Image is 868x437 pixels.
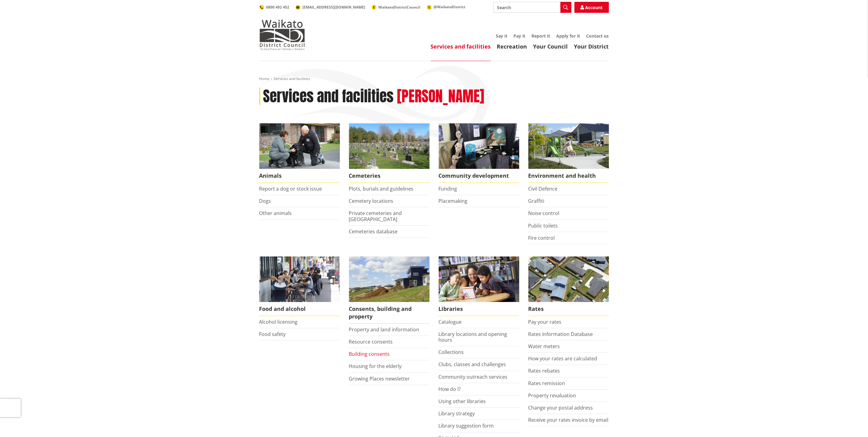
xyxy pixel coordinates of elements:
[439,123,519,169] img: Matariki Travelling Suitcase Art Exhibition
[259,123,340,183] a: Waikato District Council Animal Control team Animals
[574,43,609,50] a: Your District
[266,5,290,10] span: 0800 492 452
[349,257,430,302] img: Land and property thumbnail
[379,5,421,10] span: WaikatoDistrictCouncil
[439,169,519,183] span: Community development
[274,76,311,81] span: Services and facilities
[528,123,609,183] a: New housing in Pokeno Environment and health
[528,404,593,411] a: Change your postal address
[259,5,290,10] a: 0800 492 452
[496,33,508,39] a: Say it
[259,123,340,169] img: Animal Control
[574,2,609,13] a: Account
[439,422,494,429] a: Library suggestion form
[439,123,519,183] a: Matariki Travelling Suitcase Art Exhibition Community development
[259,169,340,183] span: Animals
[528,210,560,217] a: Noise control
[349,169,430,183] span: Cemeteries
[349,326,420,333] a: Property and land information
[349,363,402,370] a: Housing for the elderly
[439,257,519,316] a: Library membership is free to everyone who lives in the Waikato district. Libraries
[439,386,461,392] a: How do I?
[259,331,286,337] a: Food safety
[263,88,394,105] h1: Services and facilities
[497,43,527,50] a: Recreation
[349,257,430,324] a: New Pokeno housing development Consents, building and property
[528,235,555,241] a: Fire control
[439,398,486,405] a: Using other libraries
[439,319,462,325] a: Catalogue
[397,88,484,105] h2: [PERSON_NAME]
[528,331,593,337] a: Rates Information Database
[528,257,609,316] a: Pay your rates online Rates
[528,380,565,387] a: Rates remission
[427,4,466,9] a: @WaikatoDistrict
[586,33,609,39] a: Contact us
[349,302,430,324] span: Consents, building and property
[514,33,526,39] a: Pay it
[528,302,609,316] span: Rates
[528,123,609,169] img: New housing in Pokeno
[439,198,468,204] a: Placemaking
[349,338,393,345] a: Resource consents
[439,257,519,302] img: Waikato District Council libraries
[532,33,550,39] a: Report it
[349,228,398,235] a: Cemeteries database
[431,43,491,50] a: Services and facilities
[528,417,609,423] a: Receive your rates invoice by email
[349,185,414,192] a: Plots, burials and guidelines
[528,198,545,204] a: Graffiti
[349,375,410,382] a: Growing Places newsletter
[528,367,560,374] a: Rates rebates
[259,257,340,316] a: Food and Alcohol in the Waikato Food and alcohol
[259,257,340,302] img: Food and Alcohol in the Waikato
[349,123,430,183] a: Huntly Cemetery Cemeteries
[556,33,580,39] a: Apply for it
[439,373,508,380] a: Community outreach services
[840,411,862,433] iframe: Messenger Launcher
[349,198,394,204] a: Cemetery locations
[439,349,464,355] a: Collections
[439,302,519,316] span: Libraries
[528,257,609,302] img: Rates-thumbnail
[434,4,466,9] span: @WaikatoDistrict
[349,351,390,357] a: Building consents
[533,43,568,50] a: Your Council
[439,361,506,368] a: Clubs, classes and challenges
[528,392,576,399] a: Property revaluation
[259,319,298,325] a: Alcohol licensing
[259,185,322,192] a: Report a dog or stock issue
[528,343,560,350] a: Water meters
[349,123,430,169] img: Huntly Cemetery
[528,355,597,362] a: How your rates are calculated
[259,20,305,50] img: Waikato District Council - Te Kaunihera aa Takiwaa o Waikato
[259,210,292,217] a: Other animals
[259,302,340,316] span: Food and alcohol
[296,5,366,10] a: [EMAIL_ADDRESS][DOMAIN_NAME]
[259,76,609,82] nav: breadcrumb
[259,198,271,204] a: Dogs
[493,2,571,13] input: Search input
[528,169,609,183] span: Environment and health
[528,222,558,229] a: Public toilets
[528,319,562,325] a: Pay your rates
[439,331,507,343] a: Library locations and opening hours
[439,410,475,417] a: Library strategy
[303,5,366,10] span: [EMAIL_ADDRESS][DOMAIN_NAME]
[528,185,558,192] a: Civil Defence
[349,210,402,222] a: Private cemeteries and [GEOGRAPHIC_DATA]
[439,185,457,192] a: Funding
[372,5,421,10] a: WaikatoDistrictCouncil
[259,76,270,81] a: Home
